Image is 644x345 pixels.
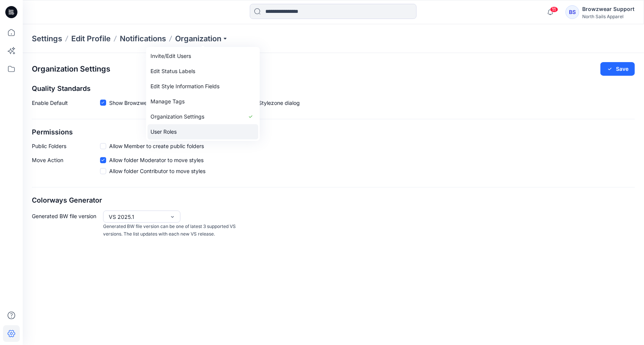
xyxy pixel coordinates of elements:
[32,33,62,44] p: Settings
[109,167,205,175] span: Allow folder Contributor to move styles
[32,128,635,136] h2: Permissions
[32,99,100,110] p: Enable Default
[109,213,166,221] div: VS 2025.1
[550,6,558,12] span: 11
[109,142,204,150] span: Allow Member to create public folders
[32,142,100,150] p: Public Folders
[600,62,635,76] button: Save
[32,156,100,178] p: Move Action
[109,99,300,107] span: Show Browzwear’s default quality standards in the Share to Stylezone dialog
[32,197,635,205] h2: Colorways Generator
[147,124,258,139] a: User Roles
[147,48,258,64] a: Invite/Edit Users
[32,65,110,73] h2: Organization Settings
[566,5,579,19] div: BS
[147,79,258,94] a: Edit Style Information Fields
[109,156,204,164] span: Allow folder Moderator to move styles
[103,223,238,238] p: Generated BW file version can be one of latest 3 supported VS versions. The list updates with eac...
[582,14,635,19] div: North Sails Apparel
[32,211,100,238] p: Generated BW file version
[32,85,635,93] h2: Quality Standards
[120,33,166,44] a: Notifications
[147,109,258,124] a: Organization Settings
[71,33,111,44] a: Edit Profile
[147,64,258,79] a: Edit Status Labels
[147,94,258,109] a: Manage Tags
[582,5,635,14] div: Browzwear Support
